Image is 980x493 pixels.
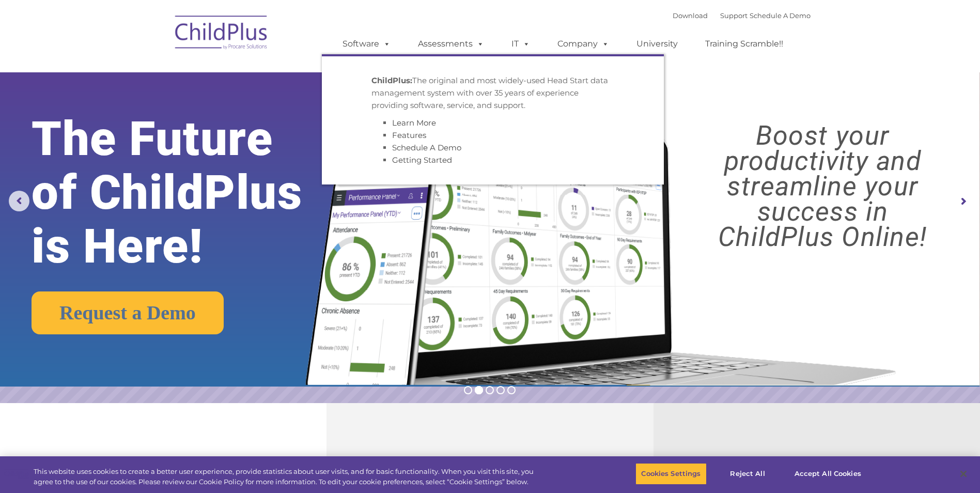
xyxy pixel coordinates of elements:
[677,123,968,250] rs-layer: Boost your productivity and streamline your success in ChildPlus Online!
[720,11,748,20] a: Support
[170,8,273,60] img: ChildPlus by Procare Solutions
[144,68,175,76] span: Last name
[635,463,706,485] button: Cookies Settings
[501,34,540,54] a: IT
[695,34,794,54] a: Training Scramble!!
[392,143,461,152] a: Schedule A Demo
[144,111,188,118] span: Phone number
[750,11,811,20] a: Schedule A Demo
[626,34,688,54] a: University
[392,155,452,165] a: Getting Started
[371,74,614,112] p: The original and most widely-used Head Start data management system with over 35 years of experie...
[392,130,426,140] a: Features
[371,75,412,85] strong: ChildPlus:
[547,34,619,54] a: Company
[392,118,436,128] a: Learn More
[34,467,539,487] div: This website uses cookies to create a better user experience, provide statistics about user visit...
[789,463,867,485] button: Accept All Cookies
[332,34,401,54] a: Software
[32,291,224,334] a: Request a Demo
[673,11,708,20] a: Download
[673,11,811,20] font: |
[715,463,780,485] button: Reject All
[408,34,494,54] a: Assessments
[32,112,345,273] rs-layer: The Future of ChildPlus is Here!
[952,463,975,485] button: Close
